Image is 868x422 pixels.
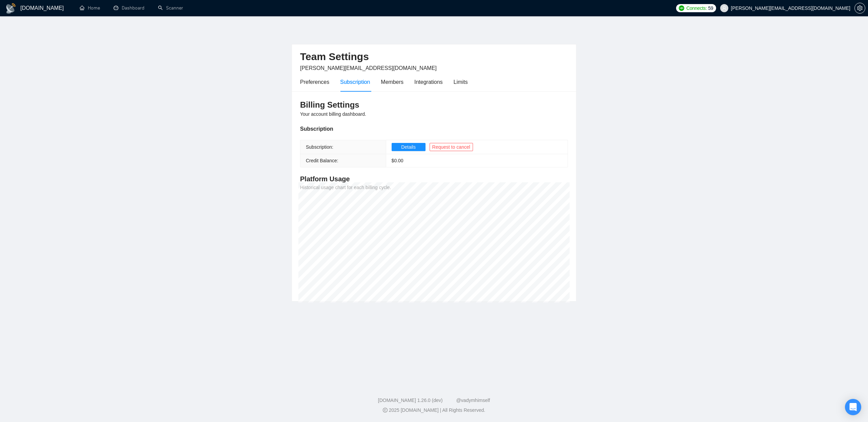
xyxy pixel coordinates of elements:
[378,398,443,403] a: [DOMAIN_NAME] 1.26.0 (dev)
[300,50,568,64] h2: Team Settings
[854,5,865,11] a: setting
[722,6,727,11] span: user
[300,65,437,71] span: [PERSON_NAME][EMAIL_ADDRESS][DOMAIN_NAME]
[300,111,366,117] span: Your account billing dashboard.
[855,5,865,11] span: setting
[300,78,329,86] div: Preferences
[686,4,707,12] span: Connects:
[306,144,333,150] span: Subscription:
[5,407,863,414] div: 2025 [DOMAIN_NAME] | All Rights Reserved.
[383,408,388,412] span: copyright
[414,78,443,86] div: Integrations
[392,158,403,163] span: $ 0.00
[456,398,490,403] a: @vadymhimself
[432,143,470,151] span: Request to cancel
[679,5,684,11] img: upwork-logo.png
[381,78,403,86] div: Members
[158,5,183,11] a: searchScanner
[300,174,568,184] h4: Platform Usage
[401,143,416,151] span: Details
[340,78,370,86] div: Subscription
[300,125,568,133] div: Subscription
[306,158,338,163] span: Credit Balance:
[708,4,713,12] span: 59
[430,143,473,151] button: Request to cancel
[114,5,144,11] a: dashboardDashboard
[80,5,100,11] a: homeHome
[300,99,568,110] h3: Billing Settings
[845,399,861,415] div: Open Intercom Messenger
[454,78,468,86] div: Limits
[392,143,426,151] button: Details
[5,3,16,14] img: logo
[854,3,865,14] button: setting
